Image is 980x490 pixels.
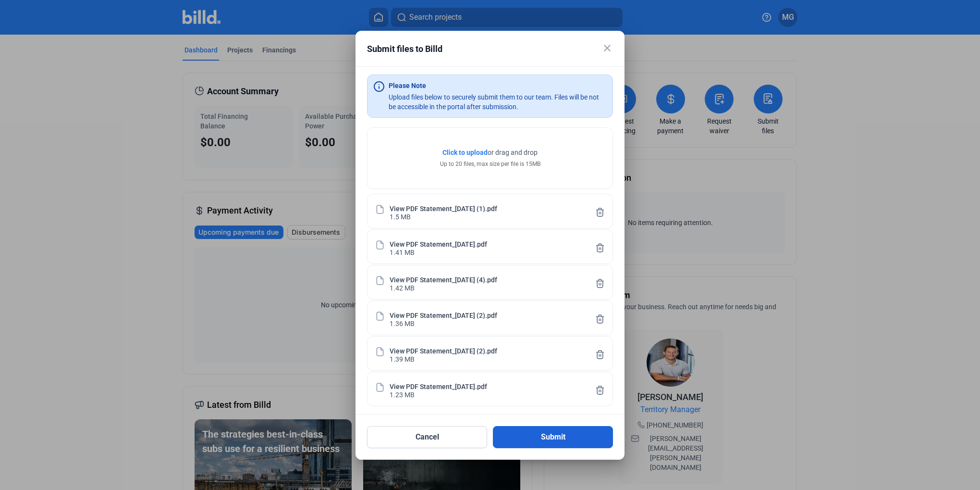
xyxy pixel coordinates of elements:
button: Cancel [367,426,487,448]
div: 1.5 MB [390,212,411,220]
div: Upload files below to securely submit them to our team. Files will be not be accessible in the po... [389,92,607,112]
div: Submit files to Billd [367,42,589,56]
div: Up to 20 files, max size per file is 15MB [440,160,540,168]
div: 1.39 MB [390,354,415,363]
div: View PDF Statement_[DATE] (2).pdf [390,311,497,319]
div: View PDF Statement_[DATE] (1).pdf [390,204,497,212]
span: Click to upload [442,149,488,156]
span: or drag and drop [488,148,538,157]
div: 1.42 MB [390,283,415,291]
div: View PDF Statement_[DATE] (4).pdf [390,275,497,283]
div: Please Note [389,81,426,90]
mat-icon: close [601,42,613,54]
div: View PDF Statement_[DATE].pdf [390,382,487,390]
button: Submit [493,426,613,448]
div: View PDF Statement_[DATE].pdf [390,239,487,248]
div: 1.36 MB [390,319,415,327]
div: 1.41 MB [390,248,415,256]
div: View PDF Statement_[DATE] (2).pdf [390,346,497,354]
div: 1.23 MB [390,390,415,398]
